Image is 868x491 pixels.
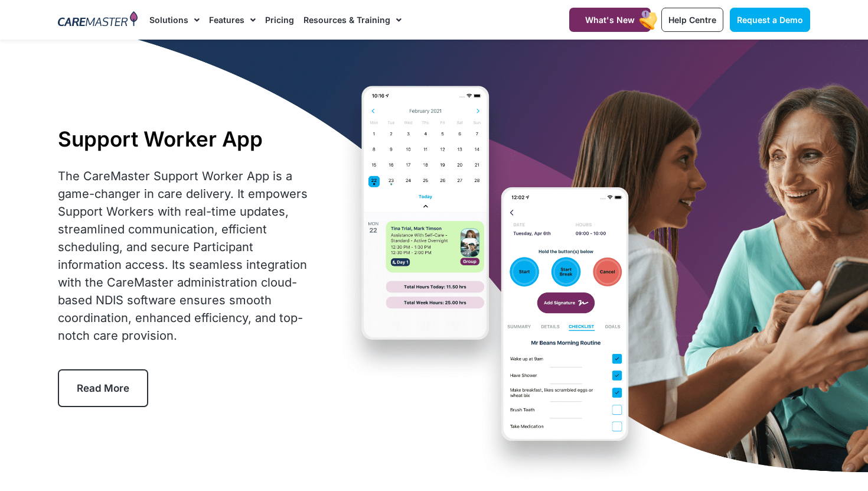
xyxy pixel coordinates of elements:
[58,126,314,151] h1: Support Worker App
[77,382,129,394] span: Read More
[661,8,723,32] a: Help Centre
[58,369,148,407] a: Read More
[58,11,138,29] img: CareMaster Logo
[668,15,716,25] span: Help Centre
[569,8,651,32] a: What's New
[585,15,635,25] span: What's New
[58,167,314,344] div: The CareMaster Support Worker App is a game-changer in care delivery. It empowers Support Workers...
[730,8,810,32] a: Request a Demo
[737,15,803,25] span: Request a Demo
